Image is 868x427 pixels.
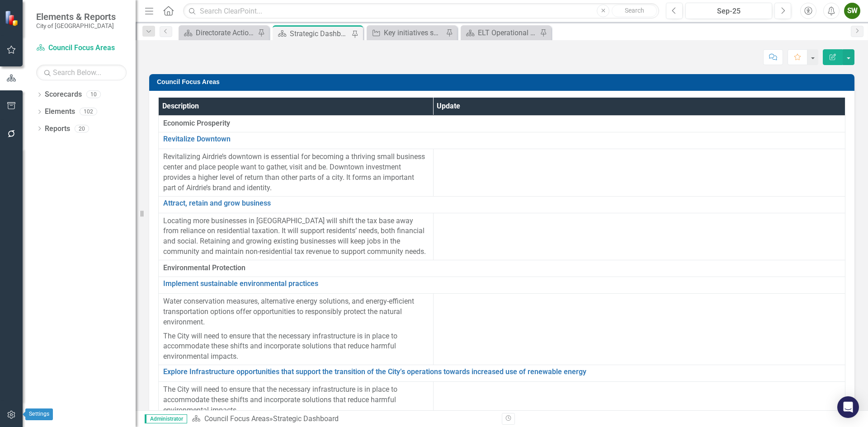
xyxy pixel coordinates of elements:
input: Search ClearPoint... [183,3,659,19]
td: Double-Click to Edit [159,260,845,277]
div: ELT Operational Plan [478,27,538,38]
td: Double-Click to Edit [159,382,434,419]
p: Revitalizing Airdrie’s downtown is essential for becoming a thriving small business center and pl... [163,152,429,193]
div: Key initiatives supporting Council's focus areas [384,27,443,38]
a: Council Focus Areas [36,43,127,53]
td: Double-Click to Edit [433,382,845,419]
div: Directorate Action Plan [196,27,255,38]
a: Revitalize Downtown​ [163,135,840,143]
a: Attract, retain and grow business [163,199,840,207]
div: Strategic Dashboard [290,28,349,39]
td: Double-Click to Edit Right Click for Context Menu [159,277,845,293]
button: Sep-25 [685,3,772,19]
span: Environmental Protection [163,263,840,273]
div: Sep-25 [689,6,769,17]
p: Water conservation measures, alternative energy solutions, and energy-efficient transportation op... [163,296,429,329]
span: Elements & Reports [36,11,116,22]
td: Double-Click to Edit [433,213,845,260]
td: Double-Click to Edit Right Click for Context Menu [159,196,845,213]
div: 102 [80,108,97,116]
a: Implement sustainable environmental practices​ [163,280,840,288]
a: Explore Infrastructure opportunities that support the transition of the City’s operations towards... [163,368,840,376]
a: Directorate Action Plan [181,27,255,38]
span: Economic Prosperity [163,118,840,129]
p: Locating more businesses in [GEOGRAPHIC_DATA] will shift the tax base away from reliance on resid... [163,216,429,257]
td: Double-Click to Edit Right Click for Context Menu [159,365,845,382]
h3: Council Focus Areas [157,79,850,85]
td: Double-Click to Edit [159,149,434,196]
a: Key initiatives supporting Council's focus areas [369,27,443,38]
div: 10 [86,91,101,99]
p: The City will need to ensure that the necessary infrastructure is in place to accommodate these s... [163,385,429,416]
td: Double-Click to Edit [159,293,434,365]
span: Search [625,7,644,14]
span: Administrator [145,414,187,423]
div: Settings [25,408,53,420]
input: Search Below... [36,65,127,80]
td: Double-Click to Edit [433,293,845,365]
div: Strategic Dashboard [273,414,339,423]
a: ELT Operational Plan [463,27,538,38]
div: 20 [75,125,89,132]
td: Double-Click to Edit [159,116,845,132]
a: Reports [45,124,70,134]
td: Double-Click to Edit Right Click for Context Menu [159,132,845,149]
p: The City will need to ensure that the necessary infrastructure is in place to accommodate these s... [163,329,429,362]
td: Double-Click to Edit [433,149,845,196]
small: City of [GEOGRAPHIC_DATA] [36,22,116,29]
a: Elements [45,107,75,117]
div: » [192,414,495,424]
img: ClearPoint Strategy [5,10,20,26]
a: Council Focus Areas [204,414,269,423]
button: SW [844,3,860,19]
div: Open Intercom Messenger [837,396,859,418]
a: Scorecards [45,89,82,100]
td: Double-Click to Edit [159,213,434,260]
button: Search [612,5,657,17]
